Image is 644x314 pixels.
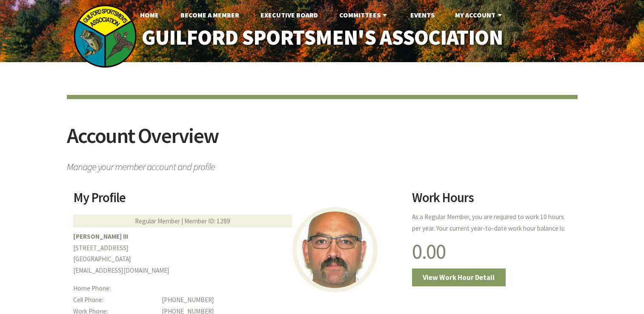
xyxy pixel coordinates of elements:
a: Become A Member [174,6,246,23]
a: Executive Board [254,6,325,23]
p: [STREET_ADDRESS] [GEOGRAPHIC_DATA] [EMAIL_ADDRESS][DOMAIN_NAME] [73,231,402,277]
a: Events [404,6,441,23]
h1: 0.00 [412,241,571,262]
a: Home [133,6,166,23]
dd: [PHONE_NUMBER] [162,294,401,306]
p: As a Regular Member, you are required to work 10 hours per year. Your current year-to-date work h... [412,211,571,234]
span: Manage your member account and profile [67,157,578,172]
h2: My Profile [73,191,402,211]
b: [PERSON_NAME] III [73,232,128,240]
dt: Cell Phone [73,294,155,306]
a: Guilford Sportsmen's Association [123,20,521,56]
a: View Work Hour Detail [412,268,506,286]
a: My Account [448,6,511,23]
a: Committees [332,6,396,23]
img: logo_sm.png [73,4,137,68]
h2: Work Hours [412,191,571,211]
dt: Home Phone [73,283,155,294]
div: Regular Member | Member ID: 1289 [73,214,292,228]
h2: Account Overview [67,125,578,157]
